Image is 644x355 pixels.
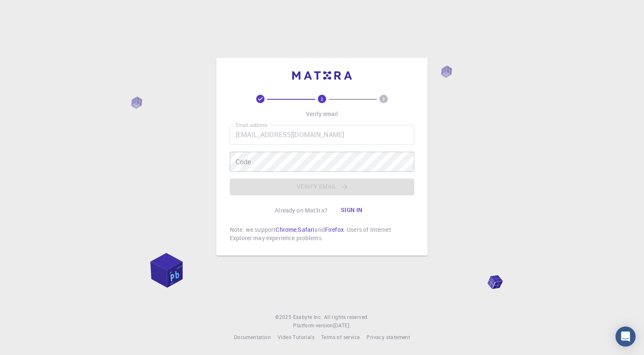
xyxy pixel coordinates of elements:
span: [DATE] . [333,322,351,329]
span: © 2025 [275,313,293,321]
span: Video Tutorials [278,334,314,340]
text: 2 [321,96,323,102]
a: Firefox [325,225,344,233]
button: Sign in [334,202,369,219]
p: Verify email [306,110,338,118]
span: Privacy statement [366,334,410,340]
p: Note: we support , and . Users of Internet Explorer may experience problems. [230,225,414,242]
a: Documentation [234,333,271,342]
p: Already on Mat3ra? [275,206,327,215]
span: Exabyte Inc. [293,314,322,320]
a: Safari [298,225,314,233]
span: Terms of service [321,334,360,340]
a: Privacy statement [366,333,410,342]
a: Exabyte Inc. [293,313,322,321]
span: Platform version [293,321,333,330]
div: Open Intercom Messenger [615,326,636,347]
a: Chrome [275,225,296,233]
a: Terms of service [321,333,360,342]
span: Documentation [234,334,271,340]
a: [DATE]. [333,321,351,330]
label: Email address [236,122,267,129]
a: Video Tutorials [278,333,314,342]
span: All rights reserved. [324,313,369,321]
text: 3 [382,96,385,102]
